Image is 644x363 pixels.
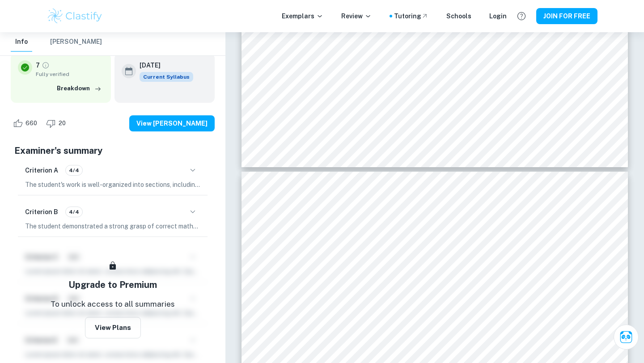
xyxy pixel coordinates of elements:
[47,7,103,25] img: Clastify logo
[66,208,82,216] span: 4/4
[341,11,372,21] p: Review
[282,11,323,21] p: Exemplars
[140,60,186,70] h6: [DATE]
[25,180,200,190] p: The student's work is well-organized into sections, including a clear introduction, subdivided bo...
[489,11,507,21] a: Login
[36,70,104,78] span: Fully verified
[25,165,58,175] h6: Criterion A
[54,119,71,128] span: 20
[446,11,471,21] a: Schools
[25,221,200,231] p: The student demonstrated a strong grasp of correct mathematical notation, symbols, and terminolog...
[140,72,193,82] span: Current Syllabus
[55,82,104,95] button: Breakdown
[11,32,32,52] button: Info
[14,144,211,157] h5: Examiner's summary
[21,119,42,128] span: 660
[536,8,597,24] button: JOIN FOR FREE
[36,60,40,70] p: 7
[42,61,50,69] a: Grade fully verified
[140,72,193,82] div: This exemplar is based on the current syllabus. Feel free to refer to it for inspiration/ideas wh...
[614,325,639,350] button: Ask Clai
[50,32,102,52] button: [PERSON_NAME]
[44,116,71,131] div: Dislike
[394,11,428,21] a: Tutoring
[11,116,42,131] div: Like
[68,278,157,291] h5: Upgrade to Premium
[25,207,58,217] h6: Criterion B
[129,115,215,131] button: View [PERSON_NAME]
[51,299,175,310] p: To unlock access to all summaries
[66,166,82,174] span: 4/4
[85,317,141,338] button: View Plans
[514,8,529,24] button: Help and Feedback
